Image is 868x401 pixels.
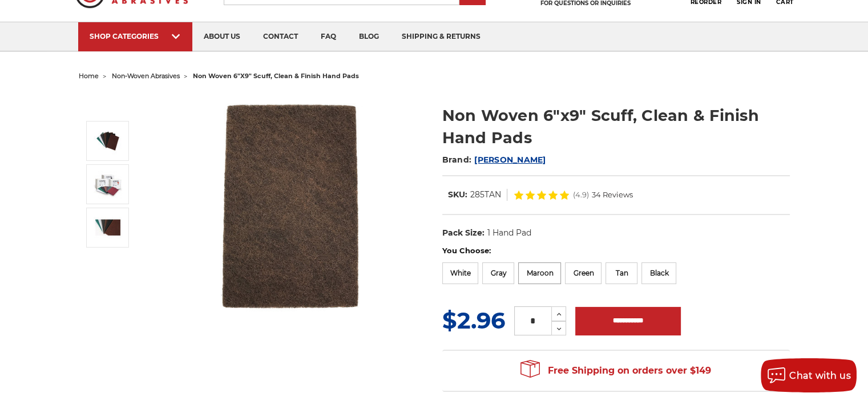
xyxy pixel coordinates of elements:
[448,189,467,201] dt: SKU:
[442,245,790,257] label: You Choose:
[474,155,546,165] a: [PERSON_NAME]
[592,191,633,199] span: 34 Reviews
[520,359,711,382] span: Free Shipping on orders over $149
[761,358,857,392] button: Chat with us
[79,72,99,80] a: home
[112,72,180,80] a: non-woven abrasives
[193,72,359,80] span: non woven 6"x9" scuff, clean & finish hand pads
[94,217,122,238] img: Non Woven 6"x9" Scuff, Clean & Finish Hand Pads
[192,22,252,51] a: about us
[309,22,348,51] a: faq
[90,32,181,40] div: SHOP CATEGORIES
[789,370,851,381] span: Chat with us
[94,171,122,198] img: Non Woven 6"x9" Scuff, Clean & Finish Hand Pads
[176,92,405,321] img: Non Woven 6"x9" Scuff, Clean & Finish Hand Pads
[348,22,390,51] a: blog
[442,104,790,149] h1: Non Woven 6"x9" Scuff, Clean & Finish Hand Pads
[252,22,309,51] a: contact
[442,155,472,165] span: Brand:
[94,127,122,155] img: Non Woven 6"x9" Scuff, Clean & Finish Hand Pads
[442,227,485,239] dt: Pack Size:
[487,227,531,239] dd: 1 Hand Pad
[470,189,501,201] dd: 285TAN
[442,306,505,334] span: $2.96
[390,22,492,51] a: shipping & returns
[573,191,589,199] span: (4.9)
